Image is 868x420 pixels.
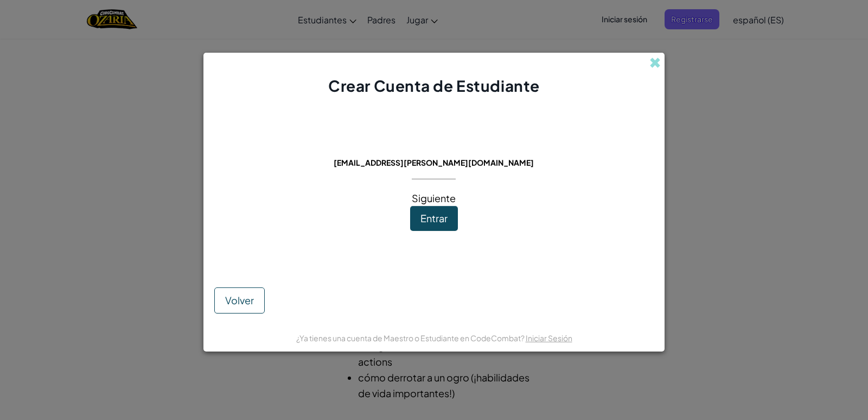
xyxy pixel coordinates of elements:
span: Este correo electrónico ya está en uso: [317,142,551,155]
span: Siguiente [412,192,456,204]
span: Entrar [420,212,448,224]
span: ¿Ya tienes una cuenta de Maestro o Estudiante en CodeCombat? [296,333,526,343]
button: Entrar [410,206,458,231]
span: Volver [225,294,254,306]
span: [EMAIL_ADDRESS][PERSON_NAME][DOMAIN_NAME] [334,158,534,167]
span: Crear Cuenta de Estudiante [328,76,540,95]
a: Iniciar Sesión [526,333,572,343]
button: Volver [214,287,265,314]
